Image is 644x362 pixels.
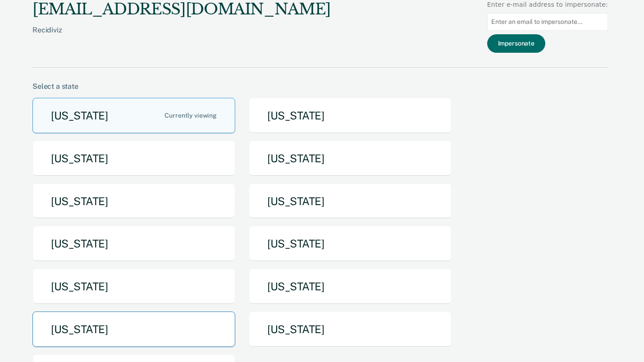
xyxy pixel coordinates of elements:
[32,312,235,347] button: [US_STATE]
[249,226,452,261] button: [US_STATE]
[32,98,235,133] button: [US_STATE]
[32,26,331,49] div: Recidiviz
[249,183,452,219] button: [US_STATE]
[32,141,235,176] button: [US_STATE]
[249,141,452,176] button: [US_STATE]
[249,98,452,133] button: [US_STATE]
[32,226,235,261] button: [US_STATE]
[32,269,235,304] button: [US_STATE]
[32,183,235,219] button: [US_STATE]
[487,34,545,53] button: Impersonate
[249,312,452,347] button: [US_STATE]
[249,269,452,304] button: [US_STATE]
[487,13,608,31] input: Enter an email to impersonate...
[32,82,608,91] div: Select a state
